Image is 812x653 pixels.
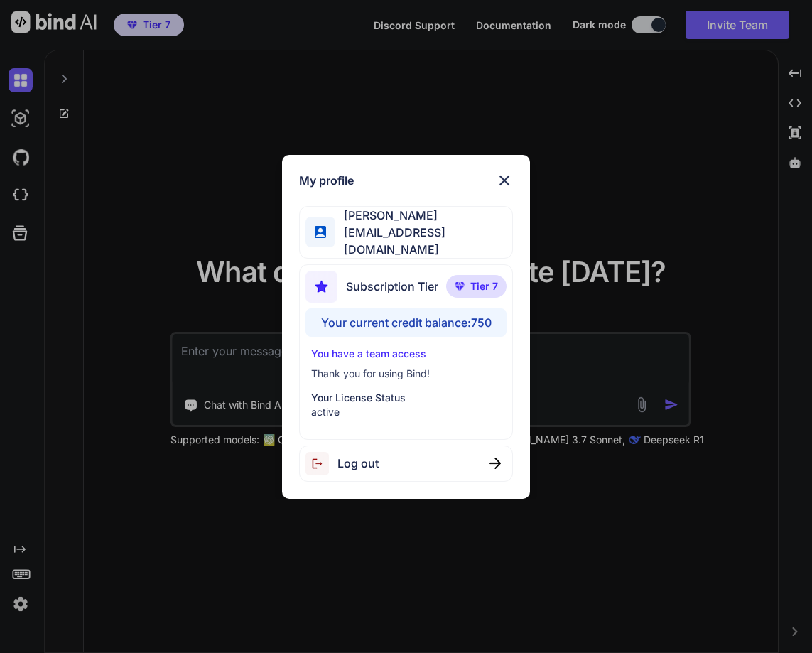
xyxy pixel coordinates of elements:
[346,278,438,295] span: Subscription Tier
[305,308,507,337] div: Your current credit balance: 750
[299,172,354,189] h1: My profile
[305,271,337,303] img: subscription
[315,226,326,237] img: profile
[305,452,337,475] img: logout
[311,391,501,405] p: Your License Status
[311,367,501,381] p: Thank you for using Bind!
[335,207,512,224] span: [PERSON_NAME]
[455,282,465,291] img: premium
[311,405,501,419] p: active
[337,455,379,472] span: Log out
[470,279,498,293] span: Tier 7
[489,458,501,469] img: close
[496,172,513,189] img: close
[311,347,501,361] p: You have a team access
[335,224,512,258] span: [EMAIL_ADDRESS][DOMAIN_NAME]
